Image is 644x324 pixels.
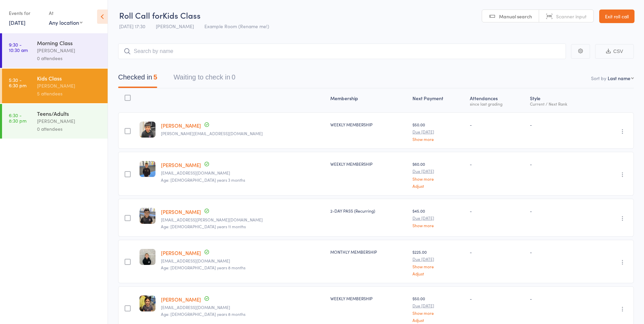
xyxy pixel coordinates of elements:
[467,91,527,109] div: Atten­dances
[2,33,108,68] a: 9:30 -10:30 amMorning Class[PERSON_NAME]0 attendees
[161,177,245,183] span: Age: [DEMOGRAPHIC_DATA] years 3 months
[161,258,325,263] small: Samibrahim430@gmail.com
[161,217,325,222] small: Rungthip.patel@gmail.com
[119,10,163,21] span: Roll Call for
[118,43,566,59] input: Search by name
[412,208,464,228] div: $45.00
[37,39,102,47] div: Morning Class
[161,131,325,136] small: Brierley.keepa@gmail.com
[161,311,245,317] span: Age: [DEMOGRAPHIC_DATA] years 8 months
[161,249,201,256] a: [PERSON_NAME]
[530,161,592,167] div: -
[412,129,464,134] small: Due [DATE]
[470,208,525,214] div: -
[412,295,464,322] div: $50.00
[412,216,464,220] small: Due [DATE]
[161,170,325,175] small: Mderke84@gmail.com
[470,161,525,167] div: -
[140,295,155,311] img: image1749631166.png
[412,271,464,276] a: Adjust
[412,303,464,308] small: Due [DATE]
[37,90,102,97] div: 5 attendees
[499,13,532,20] span: Manual search
[330,122,407,127] div: WEEKLY MEMBERSHIP
[530,122,592,127] div: -
[530,249,592,255] div: -
[412,122,464,141] div: $50.00
[156,23,194,30] span: [PERSON_NAME]
[204,23,269,30] span: Example Room (Rename me!)
[9,7,42,19] div: Events for
[470,122,525,127] div: -
[556,13,587,20] span: Scanner input
[37,82,102,90] div: [PERSON_NAME]
[527,91,595,109] div: Style
[330,295,407,301] div: WEEKLY MEMBERSHIP
[412,184,464,188] a: Adjust
[161,265,245,270] span: Age: [DEMOGRAPHIC_DATA] years 8 months
[412,257,464,262] small: Due [DATE]
[140,208,155,224] img: image1748847527.png
[470,295,525,301] div: -
[412,161,464,188] div: $60.00
[119,23,145,30] span: [DATE] 17:30
[161,208,201,215] a: [PERSON_NAME]
[412,249,464,276] div: $225.00
[37,110,102,117] div: Teens/Adults
[530,102,592,106] div: Current / Next Rank
[173,70,235,88] button: Waiting to check in0
[412,169,464,174] small: Due [DATE]
[163,10,201,21] span: Kids Class
[161,161,201,168] a: [PERSON_NAME]
[412,264,464,269] a: Show more
[161,122,201,129] a: [PERSON_NAME]
[9,19,25,26] a: [DATE]
[330,249,407,255] div: MONTHLY MEMBERSHIP
[530,208,592,214] div: -
[412,318,464,322] a: Adjust
[2,69,108,103] a: 5:30 -6:30 pmKids Class[PERSON_NAME]5 attendees
[37,74,102,82] div: Kids Class
[591,75,606,82] label: Sort by
[37,125,102,133] div: 0 attendees
[161,223,246,229] span: Age: [DEMOGRAPHIC_DATA] years 11 months
[470,102,525,106] div: since last grading
[9,42,28,53] time: 9:30 - 10:30 am
[153,73,157,81] div: 5
[37,117,102,125] div: [PERSON_NAME]
[412,137,464,141] a: Show more
[9,112,26,123] time: 6:30 - 8:30 pm
[49,19,82,26] div: Any location
[118,70,157,88] button: Checked in5
[412,311,464,315] a: Show more
[330,208,407,214] div: 2-DAY PASS (Recurring)
[140,249,155,265] img: image1748943070.png
[49,7,82,19] div: At
[410,91,467,109] div: Next Payment
[470,249,525,255] div: -
[412,223,464,228] a: Show more
[599,10,634,23] a: Exit roll call
[330,161,407,167] div: WEEKLY MEMBERSHIP
[37,47,102,54] div: [PERSON_NAME]
[595,44,634,59] button: CSV
[2,104,108,139] a: 6:30 -8:30 pmTeens/Adults[PERSON_NAME]0 attendees
[9,77,26,88] time: 5:30 - 6:30 pm
[412,177,464,181] a: Show more
[140,122,155,138] img: image1753950937.png
[328,91,410,109] div: Membership
[37,54,102,62] div: 0 attendees
[530,295,592,301] div: -
[161,296,201,303] a: [PERSON_NAME]
[608,75,630,82] div: Last name
[140,161,155,177] img: image1751531244.png
[161,305,325,310] small: A.rolevski@hotmail.com
[232,73,235,81] div: 0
